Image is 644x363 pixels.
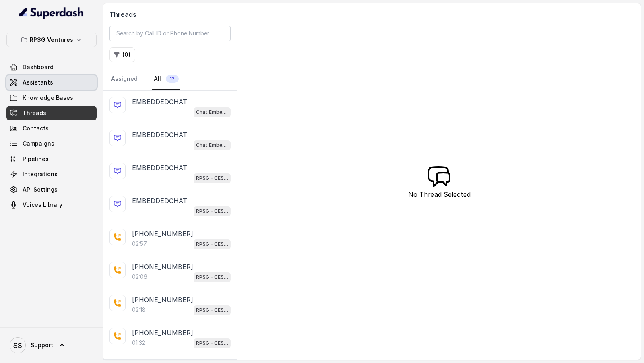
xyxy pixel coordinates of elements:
span: Campaigns [23,140,54,148]
p: [PHONE_NUMBER] [132,295,193,305]
input: Search by Call ID or Phone Number [109,26,231,41]
nav: Tabs [109,68,231,90]
h2: Threads [109,10,231,19]
a: Support [6,334,97,357]
span: Threads [23,109,46,117]
span: Integrations [23,170,58,178]
p: RPSG - CESC Ltd. Support Assistant [196,240,228,248]
a: Knowledge Bases [6,91,97,105]
a: All12 [152,68,180,90]
p: EMBEDDEDCHAT [132,196,187,206]
text: SS [13,341,22,350]
a: Integrations [6,167,97,181]
span: API Settings [23,186,58,194]
span: Dashboard [23,63,54,71]
p: EMBEDDEDCHAT [132,163,187,173]
a: Voices Library [6,198,97,212]
p: 01:32 [132,339,145,347]
p: RPSG - CESC Ltd. Support Assistant [196,273,228,281]
p: [PHONE_NUMBER] [132,262,193,272]
p: 02:06 [132,273,147,281]
p: EMBEDDEDCHAT [132,130,187,140]
span: Voices Library [23,201,62,209]
p: RPSG - CESC Ltd. Support Assistant [196,306,228,314]
span: 12 [166,75,179,83]
a: API Settings [6,182,97,197]
button: (0) [109,47,135,62]
span: Pipelines [23,155,49,163]
p: EMBEDDEDCHAT [132,97,187,107]
p: RPSG - CESC Ltd. Support Assistant [196,174,228,182]
a: Pipelines [6,152,97,166]
p: Chat Embed Assistant [196,141,228,149]
span: Support [31,341,53,349]
p: 02:57 [132,240,147,248]
p: Chat Embed Assistant [196,108,228,116]
span: Contacts [23,124,49,132]
span: Knowledge Bases [23,94,73,102]
a: Campaigns [6,136,97,151]
p: RPSG - CESC Ltd. Electricity Bill Reminder Assistant [196,339,228,347]
p: 02:18 [132,306,146,314]
button: RPSG Ventures [6,33,97,47]
a: Threads [6,106,97,120]
p: [PHONE_NUMBER] [132,229,193,239]
p: [PHONE_NUMBER] [132,328,193,338]
p: No Thread Selected [408,190,471,199]
a: Dashboard [6,60,97,74]
a: Contacts [6,121,97,136]
p: RPSG Ventures [30,35,73,45]
a: Assigned [109,68,139,90]
img: light.svg [19,6,84,19]
span: Assistants [23,78,53,87]
a: Assistants [6,75,97,90]
p: RPSG - CESC Ltd. Support Assistant [196,207,228,215]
